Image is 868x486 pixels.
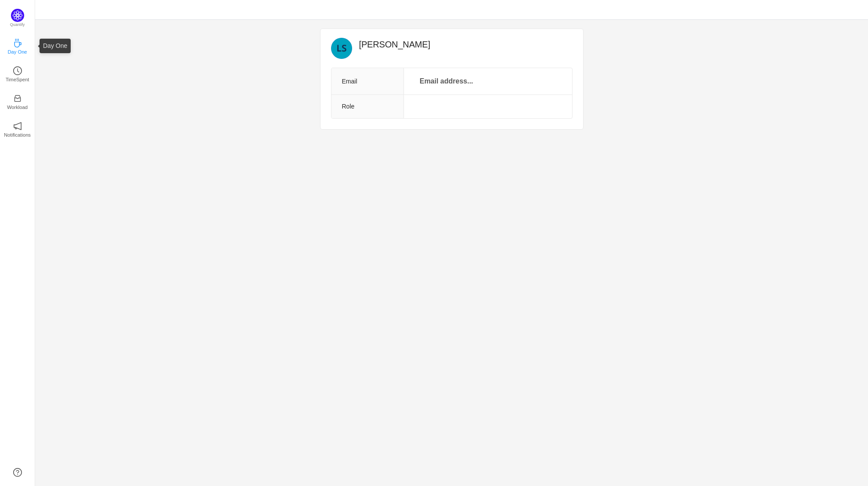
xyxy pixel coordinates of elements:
[331,68,404,95] th: Email
[4,131,31,139] p: Notifications
[11,9,24,22] img: Quantify
[13,124,22,133] a: icon: notificationNotifications
[13,66,22,75] i: icon: clock-circle
[13,97,22,105] a: icon: inboxWorkload
[331,38,352,59] img: LS
[7,48,27,56] p: Day One
[13,39,22,47] i: icon: coffee
[13,94,22,103] i: icon: inbox
[414,75,479,87] p: Email address...
[6,76,29,83] p: TimeSpent
[331,95,404,119] th: Role
[10,22,25,28] p: Quantify
[13,69,22,78] a: icon: clock-circleTimeSpent
[13,41,22,50] a: icon: coffeeDay One
[13,122,22,131] i: icon: notification
[359,38,573,51] h2: [PERSON_NAME]
[7,103,28,111] p: Workload
[13,468,22,477] a: icon: question-circle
